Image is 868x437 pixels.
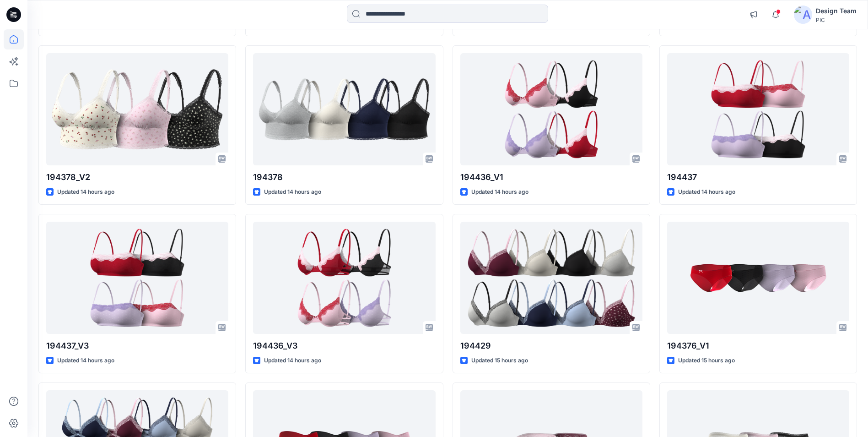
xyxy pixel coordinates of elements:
[57,187,114,197] p: Updated 14 hours ago
[253,339,435,352] p: 194436_V3
[46,53,228,165] a: 194378_V2
[57,356,114,366] p: Updated 14 hours ago
[816,16,857,23] div: PIC
[46,339,228,352] p: 194437_V3
[264,187,321,197] p: Updated 14 hours ago
[460,171,642,184] p: 194436_V1
[678,187,735,197] p: Updated 14 hours ago
[253,222,435,334] a: 194436_V3
[460,53,642,165] a: 194436_V1
[264,356,321,366] p: Updated 14 hours ago
[46,171,228,184] p: 194378_V2
[667,171,849,184] p: 194437
[667,53,849,165] a: 194437
[471,356,528,366] p: Updated 15 hours ago
[816,5,857,16] div: Design Team
[460,222,642,334] a: 194429
[678,356,735,366] p: Updated 15 hours ago
[667,222,849,334] a: 194376_V1
[253,53,435,165] a: 194378
[667,339,849,352] p: 194376_V1
[794,5,812,24] img: avatar
[46,222,228,334] a: 194437_V3
[253,171,435,184] p: 194378
[460,339,642,352] p: 194429
[471,187,528,197] p: Updated 14 hours ago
